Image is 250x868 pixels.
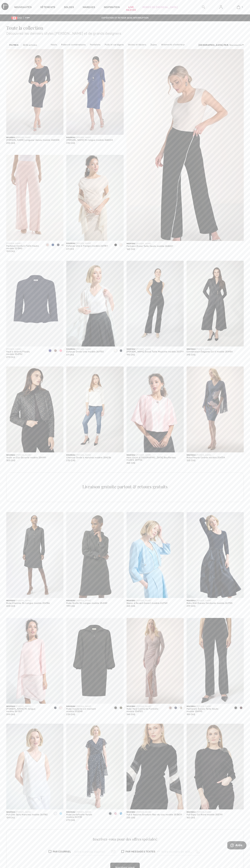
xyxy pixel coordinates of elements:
[6,250,15,253] span: 139 CA$
[168,705,173,711] div: Rose
[127,243,135,245] span: Nouveau
[127,705,165,708] div: [PERSON_NAME]
[127,602,168,605] div: Blazer à Devant Ouvert modèle 261769
[127,348,135,350] span: Nouveau
[6,705,50,708] div: [PERSON_NAME]
[1,3,9,10] a: 1ère Avenue
[88,42,102,47] a: Pantalons
[187,599,233,602] div: [PERSON_NAME]
[118,705,124,711] div: Khaki
[6,724,63,809] a: Pull Chic Sans Manches modèle 261782. Vanille 30
[14,6,32,9] a: Nouveautés
[11,484,239,489] div: Livraison gratuite partout & retours gratuits
[53,850,71,854] span: Par Courriel
[126,42,148,47] a: Vestes et blazers
[187,814,223,816] div: Pull Bijou Col Rond modèle 253741
[6,814,48,816] div: Pull Chic Sans Manches modèle 261782
[199,43,244,47] div: : Nouveautés
[66,454,111,457] div: [PERSON_NAME]
[227,841,246,850] iframe: Ouvre un widget dans lequel vous pouvez trouver plus d’informations
[6,25,43,31] span: Toute la collection
[157,848,201,855] input: Votre numéro de téléphone
[11,17,23,19] span: CAD
[66,602,107,605] div: Robe Droite Mi-Longue modèle 254149
[6,261,63,346] a: Haut à Volants Plissés modèle 254732. Bleu Nuit
[202,5,205,9] img: recherche
[66,459,75,462] span: 230 CA$
[187,811,195,813] span: Nouveau
[127,512,184,598] img: Blazer à Devant Ouvert modèle 261769. Sky blue
[187,816,195,819] span: 165 CA$
[6,49,63,135] img: Robe Ajustée Longueur Genou modèle 268008. Noir
[187,605,195,607] span: 299 CA$
[127,242,173,245] div: [PERSON_NAME]
[127,705,135,707] span: Nouveau
[66,618,123,704] img: Robe moulante col montant modèle 253245. Noir
[187,261,244,346] img: Combinaison Élégante Col V modèle 254154. Noir/Noir
[127,811,135,813] span: Nouveau
[66,49,123,135] img: Robe Fourreau Mi-longue modèle 268004. Bleu Imperiale
[230,5,247,9] a: 1
[187,811,223,814] div: [PERSON_NAME]
[58,811,63,817] div: Sky blue
[66,705,110,708] div: [PERSON_NAME]
[66,724,123,809] img: Robe portefeuille florale modèle 261739. Bleu Minuit/Vanille
[66,155,123,241] img: Écharpe Unie à Franges modèle 261781. Noir
[127,245,173,248] div: Pantalon Évasé Taille Haute modèle 268001
[6,811,15,813] span: Nouveau
[66,136,75,139] span: Nouveau
[127,248,135,250] span: 160 CA$
[127,457,184,462] div: Haut Court à [GEOGRAPHIC_DATA] Bouffantes modèle 261706
[6,708,50,713] div: [PERSON_NAME] Mi-longue modèle 261707
[6,811,48,814] div: [PERSON_NAME]
[66,819,75,821] span: 279 CA$
[6,155,63,241] img: Pantalon Ceinturé Taille Haute modèle 221340. Noir
[118,348,124,354] div: Midnight Blue
[49,850,51,853] img: check
[58,348,63,354] div: Petal pink
[11,17,17,19] img: Canadian Dollar
[6,816,15,819] span: 139 CA$
[127,49,244,225] a: Pantalon Évasé Taille Haute modèle 268001. Noir
[127,599,168,602] div: [PERSON_NAME]
[59,42,87,47] a: Robes et combinaisons
[40,6,55,9] a: Vêtements
[49,42,59,47] a: Hauts
[127,261,184,346] img: Jean Évasé Taille Moyenne modèle 253711. Noir
[187,351,233,353] div: Combinaison Élégante Col V modèle 254154
[9,43,18,47] strong: Filtres
[113,811,118,817] div: Multi
[104,6,120,9] span: Inspiration
[187,705,195,707] span: Nouveau
[66,348,104,351] div: [PERSON_NAME]
[187,366,244,452] img: Robe Fleurie Cintrée modèle 254734. Bleu Minuit/Multi
[173,705,178,711] div: Navy Blue
[66,139,113,141] div: [PERSON_NAME] Mi-longue modèle 268004
[127,713,135,716] span: 349 CA$
[233,705,238,711] div: Black
[66,261,123,346] a: Écharpe Ornée Unie modèle 261755. Vanille 30
[187,353,195,356] span: 295 CA$
[127,708,165,713] div: Robe Maxi Ceinturée Formelle modèle 254703
[72,848,117,855] input: Votre adresse courriel
[6,512,63,598] a: Robe Chemise Mi-Longue modèle 254156. Noir
[219,5,222,9] img: Mes infos
[113,242,118,248] div: Black
[66,248,74,250] span: 69 CA$
[187,454,195,456] span: Nouveau
[6,713,15,716] span: 299 CA$
[25,17,30,19] span: FR
[187,512,244,598] img: Robe Midi Évasée Ceinturée modèle 261720. Bleu Nuit
[127,605,135,607] span: 265 CA$
[66,366,123,452] img: Chemise Ornée à Hanches modèle 254236. Champagne
[6,602,50,605] div: Robe Chemise Mi-Longue modèle 254156
[127,814,182,816] div: Pull à Rayures Encolure Ras-du-cou modèle 253839
[6,618,63,704] img: Robe Fourreau Mi-longue modèle 261707. Bleu Nuit
[61,244,64,246] span: +2
[127,724,184,809] a: Pull à Rayures Encolure Ras-du-cou modèle 253839. Noir/Blanc Cassé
